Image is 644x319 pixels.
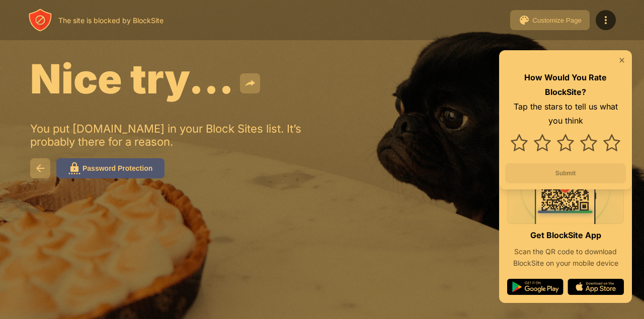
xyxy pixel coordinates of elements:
button: Submit [505,163,626,183]
div: You put [DOMAIN_NAME] in your Block Sites list. It’s probably there for a reason. [30,122,341,148]
div: The site is blocked by BlockSite [58,16,164,25]
img: header-logo.svg [28,8,52,32]
div: Tap the stars to tell us what you think [505,99,626,129]
span: Nice try... [30,54,234,103]
img: star.svg [534,134,551,151]
img: google-play.svg [507,279,563,295]
img: star.svg [580,134,597,151]
div: Customize Page [532,17,582,24]
img: pallet.svg [518,14,530,26]
img: app-store.svg [568,279,624,295]
div: How Would You Rate BlockSite? [505,70,626,99]
img: star.svg [557,134,574,151]
button: Password Protection [56,158,165,178]
div: Get BlockSite App [530,228,601,243]
img: star.svg [603,134,620,151]
img: back.svg [34,162,46,174]
img: menu-icon.svg [600,14,612,26]
img: star.svg [511,134,528,151]
button: Customize Page [510,10,590,30]
img: rate-us-close.svg [618,56,626,64]
img: share.svg [244,77,256,89]
div: Password Protection [83,164,152,172]
img: password.svg [68,162,80,174]
div: Scan the QR code to download BlockSite on your mobile device [507,246,624,269]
